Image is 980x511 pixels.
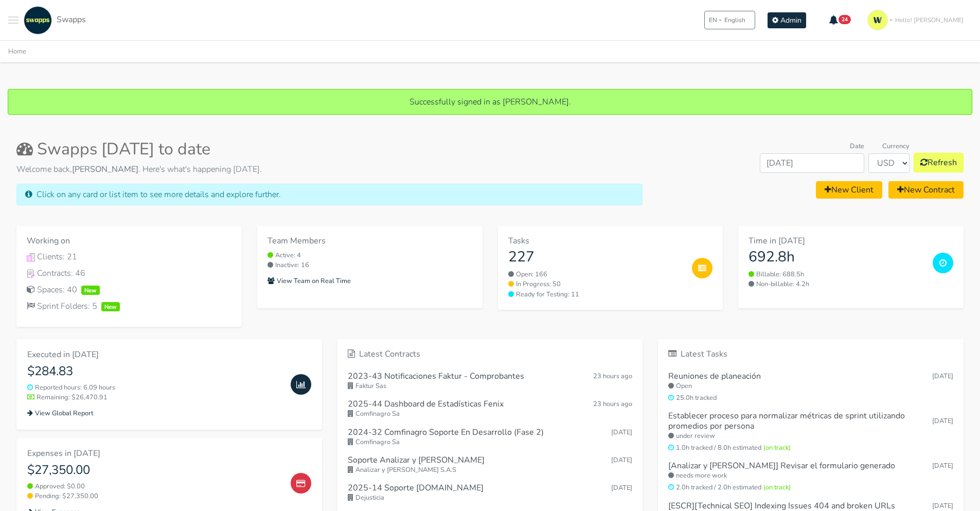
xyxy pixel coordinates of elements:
img: Contracts Icon [27,270,35,278]
h6: Reuniones de planeación [668,372,761,381]
small: Pending: $27,350.00 [27,491,282,501]
h6: [ESCR][Technical SEO] Indexing Issues 404 and broken URLs [668,501,895,511]
small: 1.0h tracked / 8.0h estimated [668,443,953,453]
small: [DATE] [932,501,953,511]
div: Clients: 21 [27,251,231,263]
button: Refresh [914,153,964,172]
small: Approved: $0.00 [27,482,282,491]
a: New Client [816,181,882,199]
p: Welcome back, . Here's what's happening [DATE]. [16,163,643,175]
span: Sep 12, 2025 16:21 [611,428,632,437]
a: Team Members Active: 4 Inactive: 16 View Team on Real Time [257,226,483,308]
h6: Latest Contracts [348,349,633,359]
small: Billable: 688.5h [749,270,924,279]
h6: 2023-43 Notificaciones Faktur - Comprobantes [348,372,524,381]
a: 2025-44 Dashboard de Estadísticas Fenix 23 hours ago Comfinagro Sa [348,395,633,423]
h6: 2025-14 Soporte [DOMAIN_NAME] [348,483,484,493]
img: Clients Icon [27,253,35,261]
span: New [81,286,100,295]
a: Open: 166 [508,270,684,279]
h6: Tasks [508,236,684,246]
a: Establecer proceso para normalizar métricas de sprint utilizando promedios por persona [DATE] und... [668,407,953,457]
small: View Team on Real Time [268,276,351,286]
div: Click on any card or list item to see more details and explore further. [16,184,643,205]
small: Comfinagro Sa [348,409,633,419]
h4: $27,350.00 [27,463,282,478]
small: Dejusticia [348,493,633,503]
small: Non-billable: 4.2h [749,279,924,289]
h6: 2024-32 Comfinagro Soporte En Desarrollo (Fase 2) [348,428,544,437]
small: Reported hours: 6.09 hours [27,383,282,393]
a: In Progress: 50 [508,279,684,289]
h6: Establecer proceso para normalizar métricas de sprint utilizando promedios por persona [668,411,932,431]
div: Sprint Folders: 5 [27,300,231,312]
small: Active: 4 [268,251,472,260]
small: Inactive: 16 [268,260,472,270]
span: Sep 04, 2025 15:36 [611,483,632,492]
small: View Global Report [27,409,93,418]
a: 2023-43 Notificaciones Faktur - Comprobantes 23 hours ago Faktur Sas [348,367,633,395]
div: Spaces: 40 [27,284,231,296]
a: Sprint Folders: 5New [27,300,231,312]
small: [DATE] [932,372,953,381]
a: Tasks 227 [508,236,684,266]
small: 2.0h tracked / 2.0h estimated [668,483,953,492]
a: Contracts IconContracts: 46 [27,267,231,279]
span: Sep 15, 2025 12:43 [593,372,632,381]
h6: Time in [DATE] [749,236,924,246]
div: Contracts: 46 [27,267,231,279]
h2: Swapps [DATE] to date [16,139,643,159]
h6: [Analizar y [PERSON_NAME]] Revisar el formulario generado [668,461,895,471]
a: Executed in [DATE] $284.83 Reported hours: 6.09 hours Remaining: $26,470.91 View Global Report [16,339,322,430]
h3: 692.8h [749,249,924,266]
h6: Soporte Analizar y [PERSON_NAME] [348,455,485,465]
a: Reuniones de planeación [DATE] Open 25.0h tracked [668,367,953,408]
small: Open [668,381,953,391]
small: Faktur Sas [348,381,633,391]
span: New [101,302,120,311]
h6: Team Members [268,236,472,246]
span: Sep 15, 2025 12:21 [593,399,632,409]
a: Ready for Testing: 11 [508,290,684,299]
small: needs more work [668,471,953,481]
h4: $284.83 [27,364,282,379]
span: (on track) [763,443,791,452]
a: Soporte Analizar y [PERSON_NAME] [DATE] Analizar y [PERSON_NAME] S.A.S [348,451,633,479]
span: Sep 12, 2025 11:55 [611,455,632,465]
a: 2025-14 Soporte [DOMAIN_NAME] [DATE] Dejusticia [348,479,633,507]
small: under review [668,431,953,441]
h6: Expenses in [DATE] [27,449,282,459]
h6: Working on [27,236,231,246]
p: Successfully signed in as [PERSON_NAME]. [19,96,961,108]
small: Analizar y [PERSON_NAME] S.A.S [348,465,633,475]
small: Remaining: $26,470.91 [27,393,282,402]
small: [DATE] [932,416,953,426]
h3: 227 [508,249,684,266]
a: New Contract [888,181,964,199]
small: Comfinagro Sa [348,437,633,447]
strong: [PERSON_NAME] [72,164,138,175]
small: 25.0h tracked [668,393,953,403]
a: 2024-32 Comfinagro Soporte En Desarrollo (Fase 2) [DATE] Comfinagro Sa [348,424,633,451]
h6: 2025-44 Dashboard de Estadísticas Fenix [348,399,504,409]
label: Date [850,142,864,151]
a: Time in [DATE] 692.8h Billable: 688.5h Non-billable: 4.2h [738,226,964,308]
a: [Analizar y [PERSON_NAME]] Revisar el formulario generado [DATE] needs more work 2.0h tracked / 2... [668,457,953,497]
h6: Latest Tasks [668,349,953,359]
h6: Executed in [DATE] [27,350,282,360]
a: Clients IconClients: 21 [27,251,231,263]
label: Currency [882,142,910,151]
span: (on track) [763,483,791,492]
small: [DATE] [932,461,953,471]
a: Spaces: 40New [27,284,231,296]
